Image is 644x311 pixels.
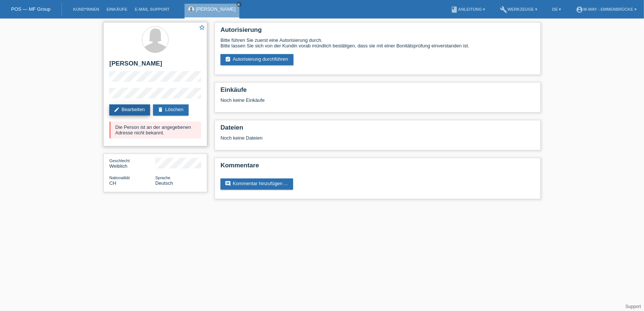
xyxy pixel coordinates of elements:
i: star_border [199,24,205,31]
div: Bitte führen Sie zuerst eine Autorisierung durch. Bitte lassen Sie sich von der Kundin vorab münd... [220,37,535,49]
a: buildWerkzeuge ▾ [497,7,541,11]
i: book [451,6,458,13]
a: bookAnleitung ▾ [447,7,489,11]
span: Sprache [155,175,170,180]
div: Noch keine Dateien [220,135,447,141]
h2: Kommentare [220,162,535,173]
i: account_circle [576,6,583,13]
h2: Dateien [220,124,535,135]
a: [PERSON_NAME] [196,6,236,12]
a: DE ▾ [548,7,565,11]
i: delete [157,107,163,113]
div: Noch keine Einkäufe [220,97,535,108]
a: assignment_turned_inAutorisierung durchführen [220,54,293,65]
i: comment [225,181,231,187]
a: star_border [199,24,205,32]
span: Nationalität [109,175,130,180]
a: commentKommentar hinzufügen ... [220,178,293,190]
a: POS — MF Group [11,6,50,12]
h2: Einkäufe [220,86,535,97]
a: account_circlem-way - Emmenbrücke ▾ [572,7,640,11]
h2: [PERSON_NAME] [109,60,201,71]
a: Support [625,304,641,309]
a: close [236,2,242,7]
span: Schweiz [109,180,116,186]
div: Die Person ist an der angegebenen Adresse nicht bekannt. [109,121,201,138]
h2: Autorisierung [220,26,535,37]
i: assignment_turned_in [225,56,231,62]
div: Weiblich [109,158,155,169]
span: Geschlecht [109,158,130,163]
a: Einkäufe [103,7,131,11]
i: edit [114,107,120,113]
a: Kund*innen [69,7,103,11]
i: close [237,3,241,6]
a: deleteLöschen [153,104,189,116]
a: E-Mail Support [131,7,173,11]
i: build [500,6,508,13]
span: Deutsch [155,180,173,186]
a: editBearbeiten [109,104,150,116]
